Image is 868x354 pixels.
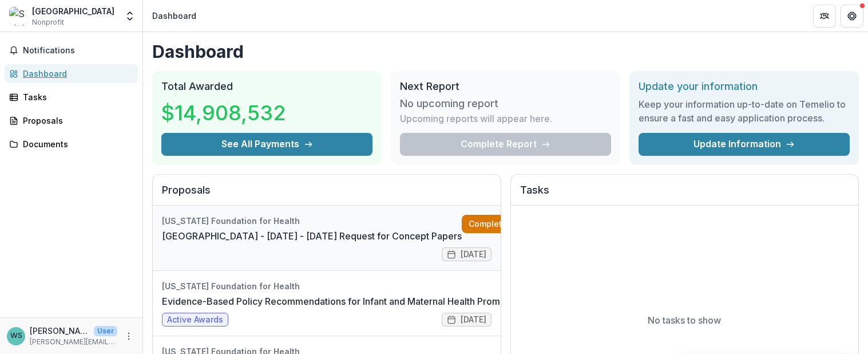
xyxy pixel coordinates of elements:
[9,7,27,25] img: Saint Louis University
[30,337,117,347] p: [PERSON_NAME][EMAIL_ADDRESS][PERSON_NAME][DOMAIN_NAME]
[639,80,850,93] h2: Update your information
[32,17,64,27] span: Nonprofit
[94,326,117,336] p: User
[162,294,638,308] a: Evidence-Based Policy Recommendations for Infant and Maternal Health Promotion: Solutions for Dia...
[639,133,850,156] a: Update Information
[30,325,89,337] p: [PERSON_NAME]
[161,80,372,93] h2: Total Awarded
[152,10,196,22] div: Dashboard
[23,91,129,103] div: Tasks
[162,229,462,243] a: [GEOGRAPHIC_DATA] - [DATE] - [DATE] Request for Concept Papers
[23,46,133,56] span: Notifications
[813,5,836,27] button: Partners
[161,97,286,128] h3: $14,908,532
[5,64,138,83] a: Dashboard
[122,5,138,27] button: Open entity switcher
[5,88,138,107] a: Tasks
[5,135,138,154] a: Documents
[148,7,201,24] nav: breadcrumb
[152,41,859,62] h1: Dashboard
[10,332,22,340] div: Wendy Schlesinger
[5,41,138,60] button: Notifications
[161,133,372,156] button: See All Payments
[23,138,129,150] div: Documents
[32,5,114,17] div: [GEOGRAPHIC_DATA]
[520,184,850,206] h2: Tasks
[5,111,138,130] a: Proposals
[462,215,528,233] a: Complete
[162,184,492,206] h2: Proposals
[648,313,721,327] p: No tasks to show
[841,5,863,27] button: Get Help
[23,68,129,80] div: Dashboard
[400,80,611,93] h2: Next Report
[400,97,498,110] h3: No upcoming report
[23,115,129,127] div: Proposals
[122,329,136,343] button: More
[400,112,552,125] p: Upcoming reports will appear here.
[639,97,850,125] h3: Keep your information up-to-date on Temelio to ensure a fast and easy application process.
